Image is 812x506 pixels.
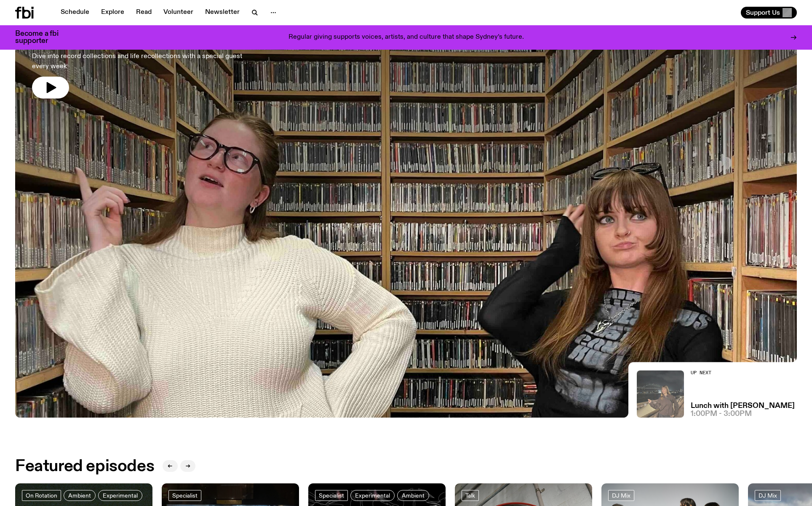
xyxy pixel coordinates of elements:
span: 1:00pm - 3:00pm [691,410,752,418]
span: On Rotation [26,492,57,498]
h3: Become a fbi supporter [15,30,69,45]
a: [PERSON_NAME] - Out of the BoxDive into record collections and life recollections with a special ... [32,5,426,99]
a: Lunch with [PERSON_NAME] [691,402,795,410]
a: DJ Mix [755,490,781,501]
a: Newsletter [200,7,245,19]
span: Specialist [319,492,344,498]
a: On Rotation [22,490,61,501]
a: Specialist [168,490,201,501]
span: Ambient [68,492,91,498]
span: Specialist [172,492,198,498]
span: Experimental [103,492,138,498]
a: Specialist [315,490,348,501]
span: Ambient [402,492,425,498]
a: Explore [96,7,129,19]
a: Ambient [397,490,429,501]
a: Volunteer [158,7,198,19]
h2: Up Next [691,370,795,375]
a: Read [131,7,157,19]
p: Dive into record collections and life recollections with a special guest every week [32,51,248,72]
a: Ambient [64,490,96,501]
p: Regular giving supports voices, artists, and culture that shape Sydney’s future. [288,34,524,41]
span: DJ Mix [759,492,777,498]
img: Izzy Page stands above looking down at Opera Bar. She poses in front of the Harbour Bridge in the... [637,370,684,418]
a: Schedule [56,7,94,19]
h2: Featured episodes [15,459,154,474]
span: DJ Mix [612,492,630,498]
a: Experimental [350,490,395,501]
a: Experimental [98,490,142,501]
span: Talk [465,492,475,498]
button: Support Us [741,7,797,19]
span: Support Us [746,9,780,16]
span: Experimental [355,492,390,498]
a: DJ Mix [608,490,634,501]
a: Talk [462,490,479,501]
